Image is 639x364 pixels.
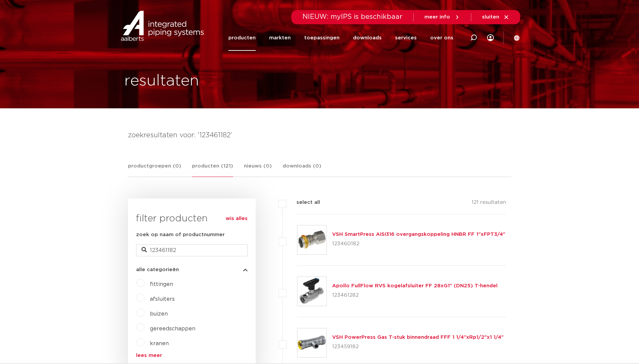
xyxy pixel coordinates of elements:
button: alle categorieën [136,267,248,272]
p: 123461282 [332,290,498,301]
a: VSH SmartPress AISI316 overgangskoppeling HNBR FF 1"xFPT3/4" [332,232,505,237]
a: wis alles [226,215,248,223]
a: markten [269,25,291,51]
h3: filter producten [136,212,248,225]
img: Thumbnail for VSH SmartPress AISI316 overgangskoppeling HNBR FF 1"xFPT3/4" [297,225,326,254]
a: lees meer [136,353,248,358]
a: gereedschappen [150,326,195,331]
span: alle categorieën [136,267,179,272]
a: sluiten [482,14,509,20]
img: Thumbnail for Apollo FullFlow RVS kogelafsluiter FF 28xG1" (DN25) T-hendel [297,277,326,306]
p: 121 resultaten [472,198,506,209]
a: producten [228,25,256,51]
label: zoek op naam of productnummer [136,231,225,239]
a: buizen [150,311,168,317]
nav: Menu [228,25,453,51]
a: Apollo FullFlow RVS kogelafsluiter FF 28xG1" (DN25) T-hendel [332,283,498,288]
a: toepassingen [304,25,340,51]
a: downloads (0) [283,162,321,177]
p: 123460182 [332,239,505,249]
a: producten (121) [192,162,233,177]
a: fittingen [150,282,173,287]
a: downloads [353,25,382,51]
a: VSH PowerPress Gas T-stuk binnendraad FFF 1 1/4"xRp1/2"x1 1/4" [332,335,504,340]
span: meer info [424,14,450,20]
a: afsluiters [150,296,175,302]
a: kranen [150,341,169,346]
p: 123459182 [332,341,504,352]
a: over ons [430,25,453,51]
a: services [395,25,417,51]
a: productgroepen (0) [128,162,181,177]
a: nieuws (0) [244,162,272,177]
span: sluiten [482,14,499,20]
h1: resultaten [124,70,199,92]
label: select all [286,198,320,207]
img: Thumbnail for VSH PowerPress Gas T-stuk binnendraad FFF 1 1/4"xRp1/2"x1 1/4" [297,328,326,357]
span: NIEUW: myIPS is beschikbaar [302,13,403,20]
h4: zoekresultaten voor: '123461182' [128,130,511,141]
a: meer info [424,14,460,20]
input: zoeken [136,244,248,256]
